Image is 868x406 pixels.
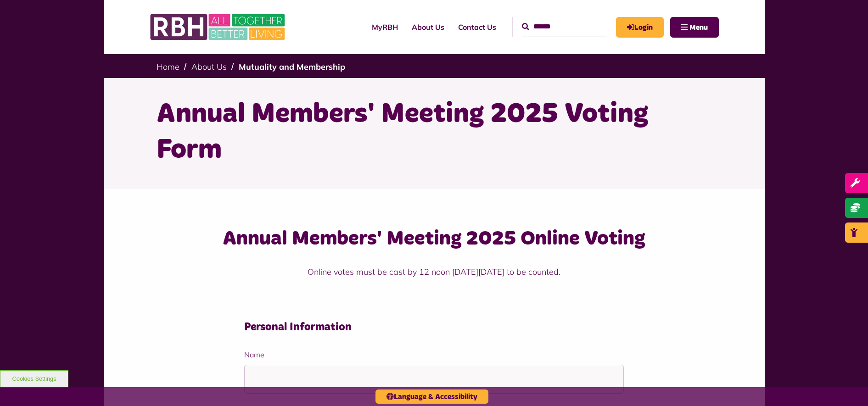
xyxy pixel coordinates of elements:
button: Language & Accessibility [375,389,488,404]
iframe: Netcall Web Assistant for live chat [827,365,868,406]
a: About Us [191,61,227,72]
span: Menu [689,24,708,31]
p: Online votes must be cast by 12 noon [DATE][DATE] to be counted. [197,266,671,278]
label: Name [244,349,624,360]
button: Navigation [670,17,719,38]
a: MyRBH [616,17,664,38]
a: Home [157,61,179,72]
a: MyRBH [365,15,405,39]
a: About Us [405,15,451,39]
a: Contact Us [451,15,503,39]
h3: Annual Members' Meeting 2025 Online Voting [197,226,671,252]
h1: Annual Members' Meeting 2025 Voting Form [157,96,712,168]
h4: Personal Information [244,320,624,334]
button: search [522,22,529,33]
input: Search [522,17,607,37]
img: RBH [150,9,287,45]
a: Mutuality and Membership [239,61,345,72]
